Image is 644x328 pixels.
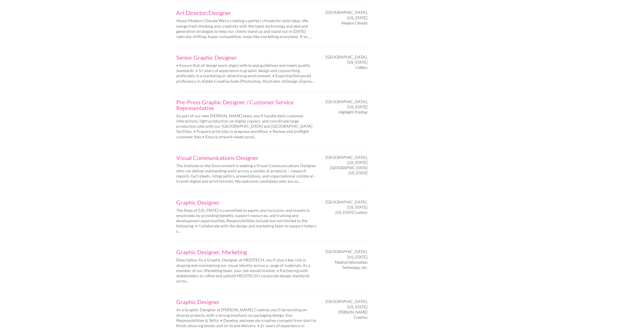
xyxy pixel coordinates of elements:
span: [GEOGRAPHIC_DATA], [US_STATE] [325,10,367,20]
span: [GEOGRAPHIC_DATA], [US_STATE] [325,155,367,165]
span: [GEOGRAPHIC_DATA], [US_STATE] [325,249,367,259]
p: About Modern Climate We’re creating a perfect climate for bold ideas. We merge fresh thinking and... [176,18,317,39]
em: Colliers [356,65,367,70]
p: The State of [US_STATE] is committed to equity and inclusion, and invests in employees by providi... [176,208,317,234]
a: Graphic Designer [176,299,317,305]
a: Senior Graphic Designer [176,54,317,60]
a: Pre-Press Graphic Designer / Customer Service Representative [176,99,317,111]
a: Art Director/Designer [176,10,317,16]
p: The Institute on the Environment is seeking a Visual Communications Designer who can deliver outs... [176,163,317,184]
em: Highlight Printing [339,110,367,114]
a: Graphic Designer [176,199,317,205]
p: Description As a Graphic Designer at MEDITECH, you'll play a key role in shaping and maintaining ... [176,257,317,284]
em: [PERSON_NAME] Creative [338,310,367,320]
a: Graphic Designer, Marketing [176,249,317,255]
a: Visual Communications Designer [176,155,317,161]
em: [GEOGRAPHIC_DATA][US_STATE] [330,165,367,175]
p: As part of our new [PERSON_NAME] team, you’ll handle daily customer interactions, light productio... [176,113,317,140]
span: [GEOGRAPHIC_DATA], [US_STATE] [325,299,367,309]
em: Medical Information Technology, Inc. [335,260,367,270]
span: [GEOGRAPHIC_DATA], [US_STATE] [325,54,367,65]
em: Modern Climate [341,20,367,25]
em: [US_STATE] Lottery [336,210,367,215]
span: [GEOGRAPHIC_DATA], [US_STATE] [325,99,367,110]
span: [GEOGRAPHIC_DATA], [US_STATE] [325,199,367,210]
p: • Ensure that all design work aligns with brand guidelines and meets quality standards. • 5+ year... [176,63,317,84]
